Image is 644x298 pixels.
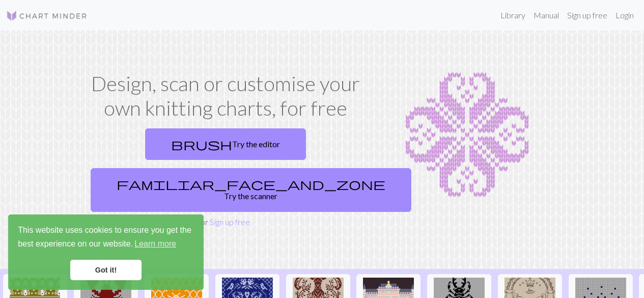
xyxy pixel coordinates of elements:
[611,5,638,25] a: Login
[377,71,558,199] img: Chart example
[145,128,306,160] a: Try the editor
[87,71,365,120] h1: Design, scan or customise your own knitting charts, for free
[6,10,88,22] img: Logo
[117,177,385,191] span: familiar_face_and_zone
[496,5,529,25] a: Library
[563,5,611,25] a: Sign up free
[171,137,232,151] span: brush
[529,5,563,25] a: Manual
[18,224,194,252] span: This website uses cookies to ensure you get the best experience on our website.
[210,217,250,227] a: Sign up free
[133,236,178,252] a: learn more about cookies
[91,168,411,212] a: Try the scanner
[70,260,142,280] a: dismiss cookie message
[8,214,204,290] div: cookieconsent
[87,124,365,228] div: or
